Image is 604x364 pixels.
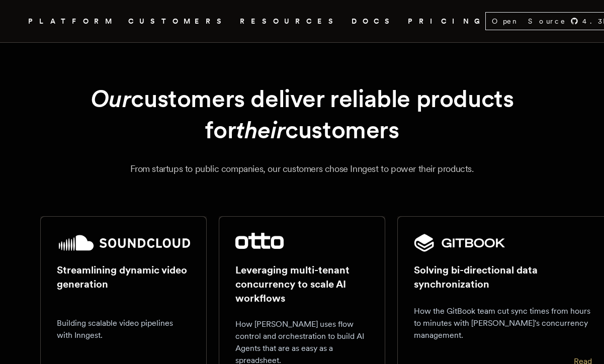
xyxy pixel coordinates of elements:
[57,317,190,341] p: Building scalable video pipelines with Inngest.
[414,305,592,341] p: How the GitBook team cut sync times from hours to minutes with [PERSON_NAME]'s concurrency manage...
[492,16,566,26] span: Open Source
[240,15,339,28] button: RESOURCES
[40,83,564,146] h1: customers deliver reliable products for customers
[235,233,284,249] img: Otto
[28,15,116,28] button: PLATFORM
[352,15,396,28] a: DOCS
[235,263,369,305] h2: Leveraging multi-tenant concurrency to scale AI workflows
[128,15,228,28] a: CUSTOMERS
[414,263,592,291] h2: Solving bi-directional data synchronization
[57,263,190,291] h2: Streamlining dynamic video generation
[40,162,564,176] p: From startups to public companies, our customers chose Inngest to power their products.
[236,115,285,144] em: their
[414,233,505,253] img: GitBook
[57,233,190,253] img: SoundCloud
[408,15,485,28] a: PRICING
[91,84,131,113] em: Our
